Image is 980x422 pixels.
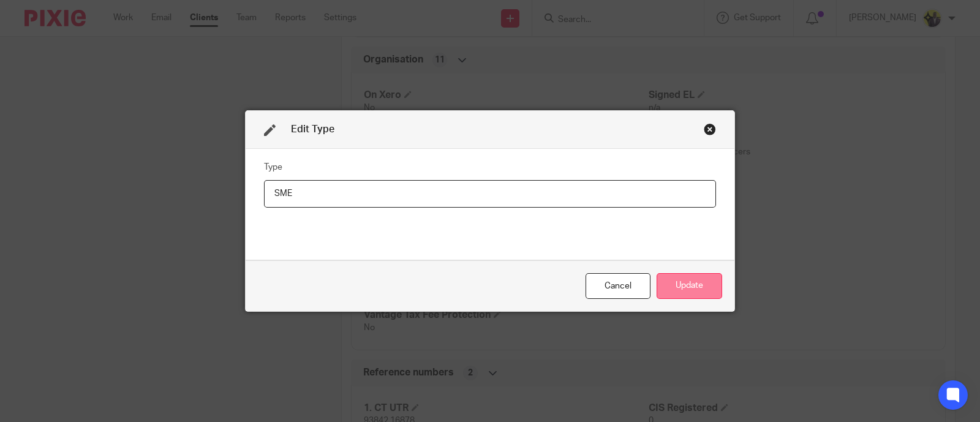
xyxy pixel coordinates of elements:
[264,161,282,173] label: Type
[704,123,716,135] div: Close this dialog window
[586,273,650,300] div: Close this dialog window
[657,273,722,300] button: Update
[264,180,716,208] input: Type
[291,124,334,134] span: Edit Type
